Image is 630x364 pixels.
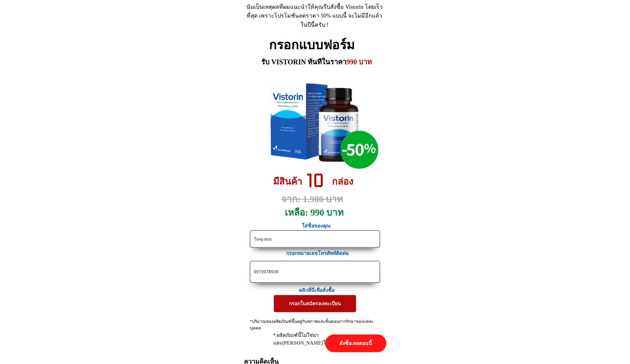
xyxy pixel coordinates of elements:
h3: มีสินค้า กล่อง [273,174,362,189]
h3: คลิกที่นี่เพื่อสั่งซื้อ [299,287,341,294]
span: ใส่ชื่อของคุณ [302,223,331,229]
p: กรอกใบสมัครลงทะเบียน [274,295,356,312]
div: *ปริมาณของผลิตภัณฑ์ขึ้นอยู่กับสภาพและขั้นตอนการรักษาของแต่ละบุคคล [250,318,380,339]
h3: เหลือ: 990 บาท [285,205,348,220]
h3: กรอกหมายเลขโทรศัพท์ติดต่อ [286,250,356,257]
p: สั่งซื้อเลยตอนนี้ [325,334,386,352]
div: * ผลิตภัณฑ์นี้ไม่ใช่ยาและ[PERSON_NAME]ใช้แทนยา [273,332,367,347]
div: นั่นเป็นเหตุผลที่ผมแนะนำให้คุณรีบสั่งซื้อ Vistorin โดยเร็วที่สุด เพราะโปรโมชั่นลดราคา 50% แบบนี้ ... [246,2,383,30]
h3: จาก: 1.980 บาท [282,192,358,207]
span: 990 บาท [347,58,372,66]
h2: กรอกแบบฟอร์ม [269,35,361,56]
h3: รับ VISTORIN ทันทีในราคา [261,56,374,68]
input: ชื่อ-นามสกุล [252,231,378,247]
input: เบอร์โทรศัพท์ [252,261,378,282]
